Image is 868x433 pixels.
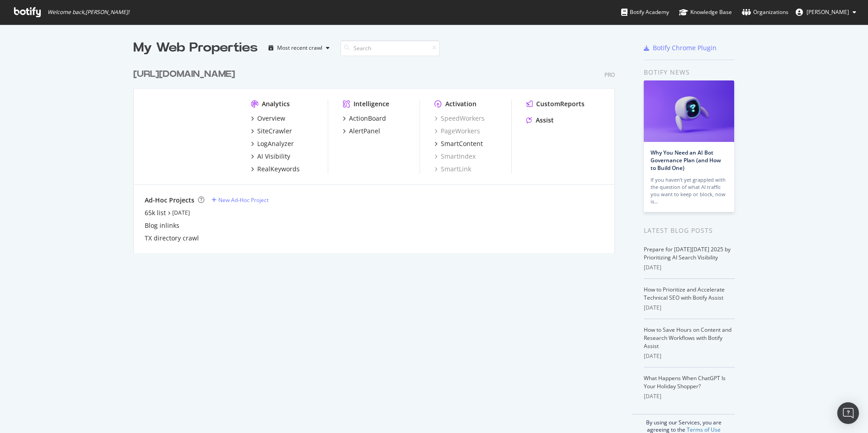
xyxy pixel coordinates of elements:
a: Overview [251,114,285,123]
span: Welcome back, [PERSON_NAME] ! [47,9,129,16]
a: ActionBoard [343,114,386,123]
div: Most recent crawl [277,45,322,51]
a: Botify Chrome Plugin [644,43,717,52]
div: Knowledge Base [679,8,732,17]
div: [DATE] [644,392,735,400]
div: grid [133,57,622,253]
div: Botify Academy [621,8,669,17]
a: AlertPanel [343,127,380,136]
div: RealKeywords [257,165,300,174]
a: LogAnalyzer [251,139,294,148]
div: Intelligence [354,99,389,108]
div: [DATE] [644,264,735,272]
a: SpeedWorkers [434,114,485,123]
div: Analytics [262,99,290,108]
div: SmartContent [441,139,483,148]
img: Why You Need an AI Bot Governance Plan (and How to Build One) [644,80,734,142]
div: Latest Blog Posts [644,226,735,235]
div: ActionBoard [349,114,386,123]
div: SiteCrawler [257,127,292,136]
input: Search [340,40,440,56]
div: Ad-Hoc Projects [145,196,194,205]
div: [URL][DOMAIN_NAME] [133,68,235,81]
a: CustomReports [526,99,585,108]
a: SmartIndex [434,152,476,161]
button: [PERSON_NAME] [788,5,863,19]
div: Botify news [644,67,735,77]
div: Organizations [742,8,788,17]
div: Botify Chrome Plugin [653,43,717,52]
a: RealKeywords [251,165,300,174]
span: Anthony Corbo [807,8,849,16]
div: If you haven’t yet grappled with the question of what AI traffic you want to keep or block, now is… [651,176,727,205]
a: TX directory crawl [145,234,199,243]
a: AI Visibility [251,152,290,161]
div: LogAnalyzer [257,139,294,148]
div: New Ad-Hoc Project [218,196,269,204]
a: What Happens When ChatGPT Is Your Holiday Shopper? [644,374,726,390]
a: [DATE] [172,209,190,216]
div: [DATE] [644,304,735,312]
a: SmartLink [434,165,471,174]
a: Why You Need an AI Bot Governance Plan (and How to Build One) [651,149,721,172]
a: Blog inlinks [145,221,179,230]
div: Assist [536,116,554,125]
div: Activation [445,99,476,108]
div: Overview [257,114,285,123]
a: SmartContent [434,139,483,148]
div: AI Visibility [257,152,290,161]
a: 65k list [145,208,166,217]
div: [DATE] [644,352,735,360]
a: How to Prioritize and Accelerate Technical SEO with Botify Assist [644,286,725,301]
div: Open Intercom Messenger [837,402,859,424]
a: Prepare for [DATE][DATE] 2025 by Prioritizing AI Search Visibility [644,245,731,261]
div: AlertPanel [349,127,380,136]
div: CustomReports [536,99,585,108]
div: Pro [604,71,615,79]
div: My Web Properties [133,39,258,57]
img: https://www.rula.com/ [145,99,236,173]
a: [URL][DOMAIN_NAME] [133,68,239,81]
button: Most recent crawl [265,41,333,55]
a: New Ad-Hoc Project [212,196,269,204]
a: SiteCrawler [251,127,292,136]
a: Assist [526,116,554,125]
a: How to Save Hours on Content and Research Workflows with Botify Assist [644,326,731,350]
a: PageWorkers [434,127,480,136]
